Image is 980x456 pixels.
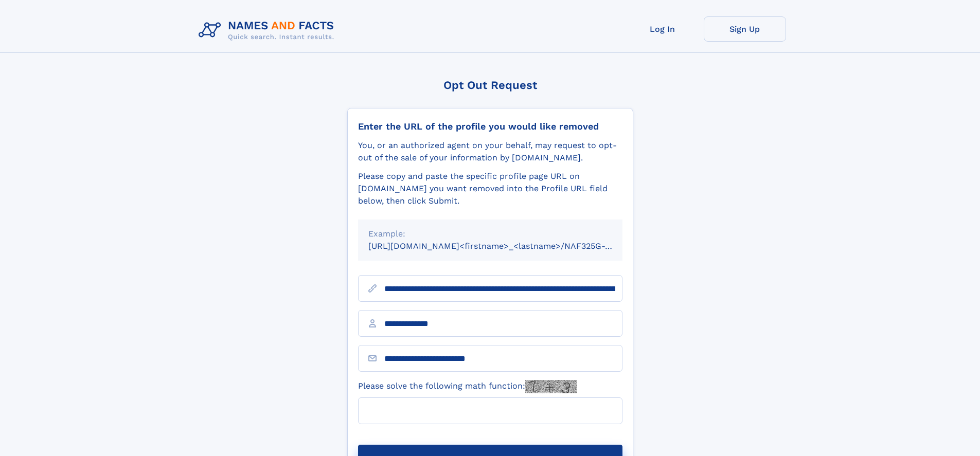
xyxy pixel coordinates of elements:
a: Sign Up [704,16,786,42]
div: Enter the URL of the profile you would like removed [358,121,622,132]
label: Please solve the following math function: [358,380,577,393]
a: Log In [621,16,704,42]
img: Logo Names and Facts [194,16,343,44]
div: Opt Out Request [347,79,633,92]
div: You, or an authorized agent on your behalf, may request to opt-out of the sale of your informatio... [358,139,622,164]
div: Please copy and paste the specific profile page URL on [DOMAIN_NAME] you want removed into the Pr... [358,170,622,207]
small: [URL][DOMAIN_NAME]<firstname>_<lastname>/NAF325G-xxxxxxxx [368,241,642,251]
div: Example: [368,228,612,240]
